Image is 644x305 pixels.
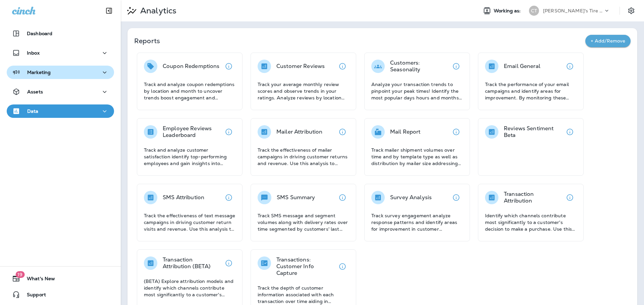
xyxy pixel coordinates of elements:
p: Assets [27,89,43,94]
button: View details [449,125,463,139]
button: View details [222,191,235,204]
p: Track your average monthly review scores and observe trends in your ratings. Analyze reviews by l... [258,81,349,101]
p: Employee Reviews Leaderboard [163,125,222,139]
button: Dashboard [7,27,114,40]
button: Inbox [7,46,114,60]
p: [PERSON_NAME]'s Tire & Auto [543,8,603,13]
span: 19 [15,271,24,278]
p: Transaction Attribution (BETA) [163,256,222,270]
button: View details [222,125,235,139]
p: Track the depth of customer information associated with each transaction over time aiding in asse... [258,285,349,305]
p: SMS Attribution [163,194,204,201]
p: Dashboard [27,31,52,36]
button: 19What's New [7,272,114,285]
p: Customers: Seasonality [390,60,449,73]
p: Track and analyze customer satisfaction identify top-performing employees and gain insights into ... [144,147,235,167]
button: View details [222,256,235,270]
button: Marketing [7,66,114,79]
p: Analytics [138,6,176,16]
p: Track mailer shipment volumes over time and by template type as well as distribution by mailer si... [371,147,463,167]
p: Mail Report [390,129,421,135]
p: Track SMS message and segment volumes along with delivery rates over time segmented by customers'... [258,212,349,232]
span: Working as: [494,8,522,14]
p: Transactions: Customer Info Capture [276,256,336,277]
p: Survey Analysis [390,194,432,201]
p: Coupon Redemptions [163,63,220,70]
p: Track the performance of your email campaigns and identify areas for improvement. By monitoring t... [485,81,577,101]
p: Track the effectiveness of mailer campaigns in driving customer returns and revenue. Use this ana... [258,147,349,167]
p: Marketing [27,70,51,75]
button: View details [563,191,577,204]
button: View details [336,60,349,73]
button: View details [563,60,577,73]
p: Email General [504,63,540,70]
button: View details [449,191,463,204]
button: View details [336,125,349,139]
button: Data [7,104,114,118]
button: Settings [625,5,637,17]
p: SMS Summary [277,194,315,201]
p: Inbox [27,50,40,56]
button: View details [563,125,577,139]
p: Track and analyze coupon redemptions by location and month to uncover trends boost engagement and... [144,81,235,101]
span: What's New [20,276,55,284]
button: + Add/Remove [585,35,631,47]
p: Reports [134,36,585,46]
p: Track survey engagement analyze response patterns and identify areas for improvement in customer ... [371,212,463,232]
button: View details [222,60,235,73]
p: Analyze your transaction trends to pinpoint your peak times! Identify the most popular days hours... [371,81,463,101]
button: Support [7,288,114,301]
button: Assets [7,85,114,98]
p: (BETA) Explore attribution models and identify which channels contribute most significantly to a ... [144,278,235,298]
span: Support [20,292,46,300]
button: View details [449,60,463,73]
button: View details [336,191,349,204]
p: Transaction Attribution [504,191,563,204]
button: Collapse Sidebar [100,4,118,17]
div: CT [529,6,539,16]
button: View details [336,260,349,273]
p: Customer Reviews [276,63,325,70]
p: Data [27,108,39,114]
p: Mailer Attribution [276,129,323,135]
p: Identify which channels contribute most significantly to a customer's decision to make a purchase... [485,212,577,232]
p: Track the effectiveness of text message campaigns in driving customer return visits and revenue. ... [144,212,235,232]
p: Reviews Sentiment Beta [504,125,563,139]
